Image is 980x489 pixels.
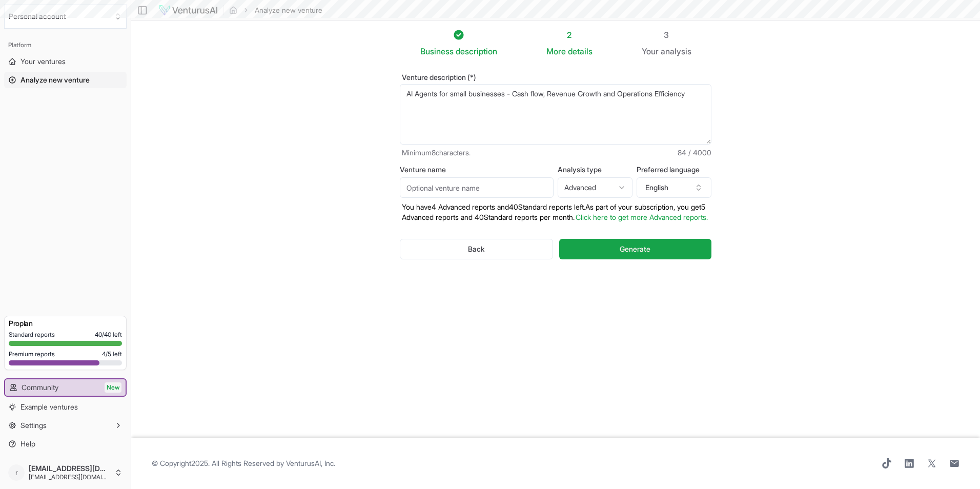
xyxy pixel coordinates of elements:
span: Premium reports [9,350,55,358]
span: Generate [620,244,650,254]
div: Platform [4,37,127,53]
span: Example ventures [21,402,78,412]
label: Preferred language [637,166,711,173]
span: Business [420,45,454,57]
span: Analyze new venture [21,75,90,85]
span: © Copyright 2025 . All Rights Reserved by . [152,458,335,468]
label: Venture name [400,166,554,173]
span: More [546,45,566,57]
label: Venture description (*) [400,74,711,81]
div: 3 [642,29,691,41]
a: Analyze new venture [4,72,127,88]
button: Settings [4,417,127,434]
span: [EMAIL_ADDRESS][DOMAIN_NAME] [29,473,110,481]
span: 84 / 4000 [678,148,711,158]
span: analysis [661,46,691,56]
span: 40 / 40 left [95,331,122,339]
button: Back [400,239,553,259]
span: Standard reports [9,331,55,339]
span: Your ventures [21,56,66,67]
button: English [637,177,711,198]
a: Your ventures [4,53,127,70]
span: details [568,46,593,56]
h3: Pro plan [9,318,122,329]
span: 4 / 5 left [102,350,122,358]
label: Analysis type [558,166,632,173]
span: description [456,46,497,56]
span: Minimum 8 characters. [402,148,471,158]
a: Help [4,436,127,452]
button: r[EMAIL_ADDRESS][DOMAIN_NAME][EMAIL_ADDRESS][DOMAIN_NAME] [4,460,127,485]
span: Help [21,439,35,449]
a: Example ventures [4,399,127,415]
a: CommunityNew [5,379,126,396]
a: Click here to get more Advanced reports. [576,213,708,221]
span: New [105,382,121,393]
a: VenturusAI, Inc [286,459,334,467]
button: Generate [559,239,711,259]
span: Community [22,382,58,393]
input: Optional venture name [400,177,554,198]
span: Your [642,45,659,57]
div: 2 [546,29,593,41]
p: You have 4 Advanced reports and 40 Standard reports left. As part of your subscription, y ou get ... [400,202,711,222]
span: r [8,464,25,481]
span: Settings [21,420,47,431]
span: [EMAIL_ADDRESS][DOMAIN_NAME] [29,464,110,473]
